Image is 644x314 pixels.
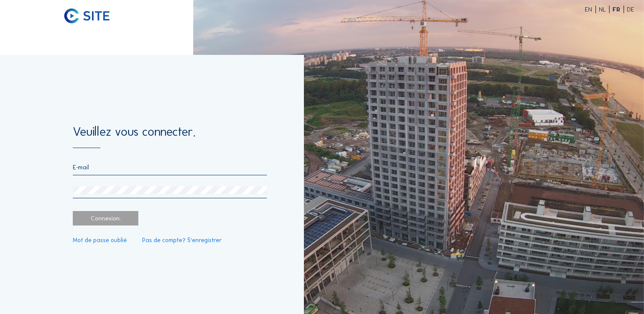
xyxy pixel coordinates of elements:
div: DE [627,6,634,12]
div: Connexion. [73,211,138,226]
input: E-mail [73,163,267,171]
img: C-SITE logo [64,9,109,24]
div: EN [585,6,596,12]
div: Veuillez vous connecter. [73,126,267,148]
a: Mot de passe oublié [73,237,127,243]
a: Pas de compte? S'enregistrer [142,237,222,243]
div: FR [613,6,624,12]
div: NL [599,6,610,12]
